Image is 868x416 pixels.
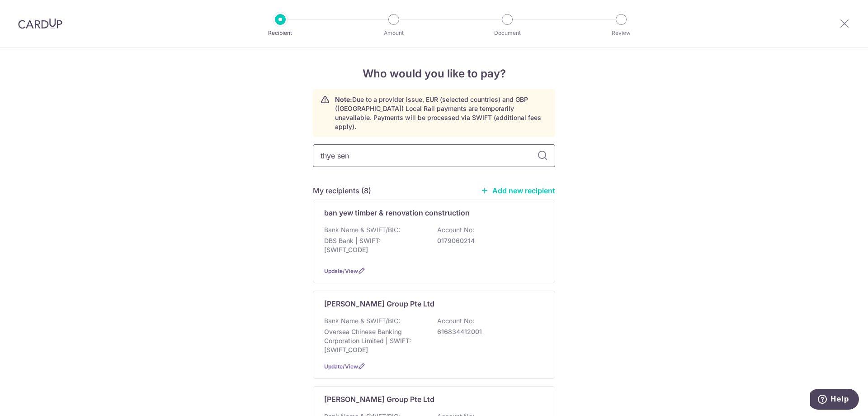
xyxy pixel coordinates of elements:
p: 0179060214 [437,236,538,245]
p: Account No: [437,316,474,325]
p: Oversea Chinese Banking Corporation Limited | SWIFT: [SWIFT_CODE] [324,327,425,354]
h4: Who would you like to pay? [313,66,555,82]
p: Account No: [437,225,474,234]
p: ban yew timber & renovation construction [324,207,470,218]
p: [PERSON_NAME] Group Pte Ltd [324,394,434,405]
a: Update/View [324,268,358,274]
iframe: Opens a widget where you can find more information [810,389,859,411]
img: CardUp [18,18,62,29]
p: Review [588,29,655,38]
a: Add new recipient [481,186,555,195]
h5: My recipients (8) [313,185,371,196]
p: 616834412001 [437,327,538,336]
p: Document [474,29,541,38]
p: Bank Name & SWIFT/BIC: [324,316,400,325]
a: Update/View [324,363,358,370]
p: Amount [360,29,427,38]
p: Due to a provider issue, EUR (selected countries) and GBP ([GEOGRAPHIC_DATA]) Local Rail payments... [335,95,547,131]
input: Search for any recipient here [313,144,555,167]
p: Recipient [247,29,314,38]
p: [PERSON_NAME] Group Pte Ltd [324,298,434,309]
p: Bank Name & SWIFT/BIC: [324,225,400,234]
p: DBS Bank | SWIFT: [SWIFT_CODE] [324,236,425,254]
strong: Note: [335,96,352,103]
